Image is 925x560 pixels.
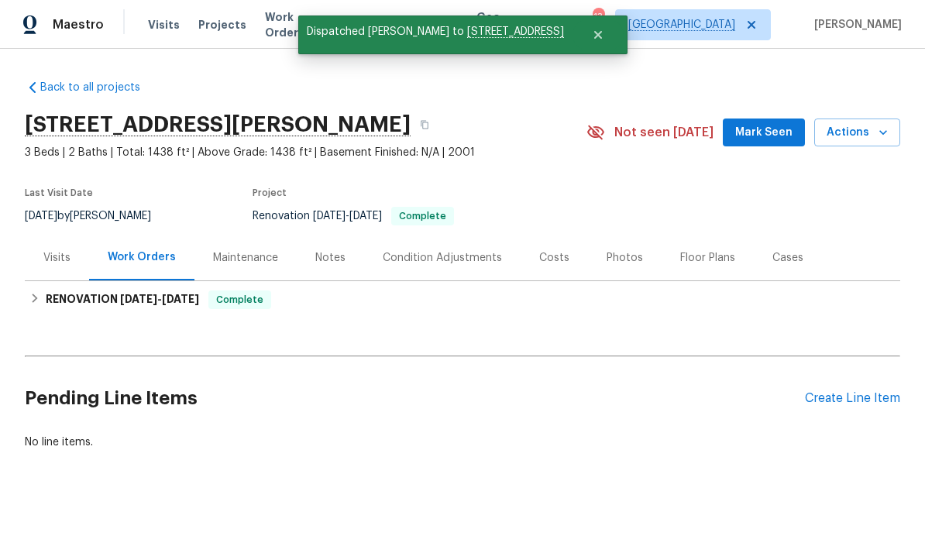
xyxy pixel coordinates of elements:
div: No line items. [25,435,900,450]
span: Last Visit Date [25,188,93,198]
span: Complete [393,211,452,221]
h2: Pending Line Items [25,362,805,435]
span: Projects [198,17,246,33]
div: Photos [607,250,643,266]
button: Mark Seen [723,119,805,147]
div: Floor Plans [680,250,735,266]
span: Maestro [53,17,104,33]
span: Visits [148,17,180,33]
span: [DATE] [120,294,157,304]
div: RENOVATION [DATE]-[DATE]Complete [25,281,900,318]
a: Back to all projects [25,80,174,95]
span: Mark Seen [735,123,793,143]
div: Notes [315,250,346,266]
button: Close [573,19,624,50]
button: Copy Address [411,111,438,139]
div: Visits [43,250,70,266]
span: Project [253,188,287,198]
h6: RENOVATION [46,290,199,309]
span: 3 Beds | 2 Baths | Total: 1438 ft² | Above Grade: 1438 ft² | Basement Finished: N/A | 2001 [25,145,586,160]
div: Work Orders [108,249,176,265]
span: Not seen [DATE] [614,125,714,140]
button: Actions [814,119,900,147]
span: [PERSON_NAME] [808,17,902,33]
span: [DATE] [162,294,199,304]
span: Dispatched [PERSON_NAME] to [298,15,573,48]
span: Complete [210,292,270,307]
span: Actions [827,123,888,143]
span: Renovation [253,211,454,222]
div: by [PERSON_NAME] [25,207,170,225]
div: Create Line Item [805,391,900,406]
div: Costs [539,250,569,266]
span: - [120,294,199,304]
div: Maintenance [213,250,278,266]
span: - [313,211,382,222]
span: Work Orders [265,9,328,40]
div: Cases [772,250,803,266]
span: [DATE] [349,211,382,222]
span: [DATE] [25,211,57,222]
span: [DATE] [313,211,346,222]
span: Geo Assignments [476,9,566,40]
div: Condition Adjustments [383,250,502,266]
